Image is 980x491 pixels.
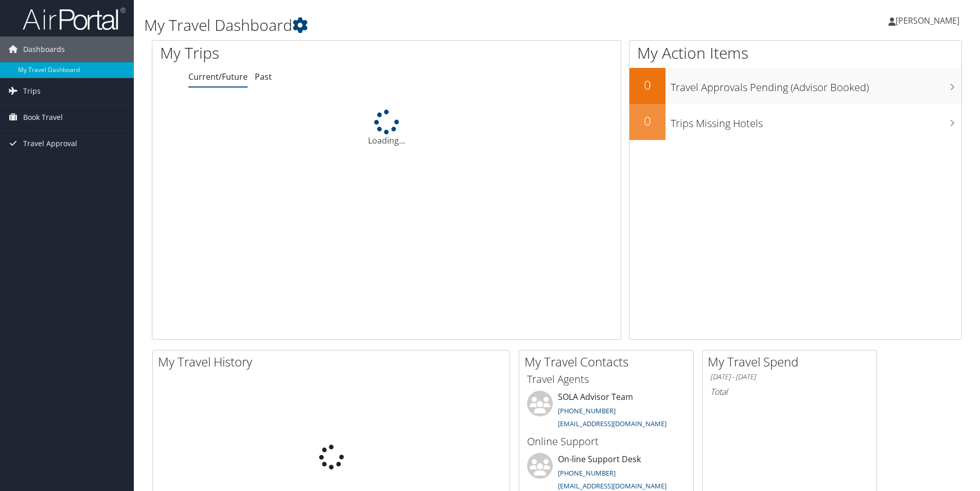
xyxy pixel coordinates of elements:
[23,7,126,31] img: airportal-logo.png
[527,372,686,387] h3: Travel Agents
[23,104,63,130] span: Book Travel
[629,76,666,94] h2: 0
[888,5,970,36] a: [PERSON_NAME]
[629,112,666,130] h2: 0
[188,71,248,82] a: Current/Future
[558,419,667,428] a: [EMAIL_ADDRESS][DOMAIN_NAME]
[710,372,869,382] h6: [DATE] - [DATE]
[23,37,65,62] span: Dashboards
[152,110,621,147] div: Loading...
[558,468,616,478] a: [PHONE_NUMBER]
[144,14,694,36] h1: My Travel Dashboard
[160,42,418,64] h1: My Trips
[522,391,691,433] li: SOLA Advisor Team
[629,42,961,64] h1: My Action Items
[558,406,616,415] a: [PHONE_NUMBER]
[629,104,961,140] a: 0Trips Missing Hotels
[524,353,693,371] h2: My Travel Contacts
[708,353,877,371] h2: My Travel Spend
[896,15,959,26] span: [PERSON_NAME]
[671,111,961,131] h3: Trips Missing Hotels
[23,78,41,104] span: Trips
[710,386,869,397] h6: Total
[23,131,77,156] span: Travel Approval
[629,68,961,104] a: 0Travel Approvals Pending (Advisor Booked)
[558,481,667,490] a: [EMAIL_ADDRESS][DOMAIN_NAME]
[527,434,686,449] h3: Online Support
[158,353,510,371] h2: My Travel History
[671,75,961,95] h3: Travel Approvals Pending (Advisor Booked)
[255,71,272,82] a: Past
